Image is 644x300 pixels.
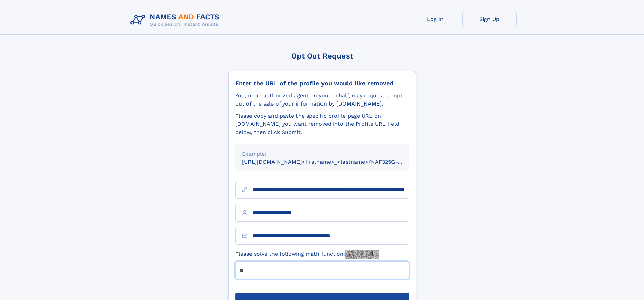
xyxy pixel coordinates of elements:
[462,11,517,27] a: Sign Up
[408,11,462,27] a: Log In
[235,112,409,136] div: Please copy and paste the specific profile page URL on [DOMAIN_NAME] you want removed into the Pr...
[242,150,402,158] div: Example:
[128,11,225,29] img: Logo Names and Facts
[228,52,416,60] div: Opt Out Request
[235,92,409,108] div: You, or an authorized agent on your behalf, may request to opt-out of the sale of your informatio...
[235,250,379,259] label: Please solve the following math function:
[242,159,422,165] small: [URL][DOMAIN_NAME]<firstname>_<lastname>/NAF325G-xxxxxxxx
[235,79,409,87] div: Enter the URL of the profile you would like removed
